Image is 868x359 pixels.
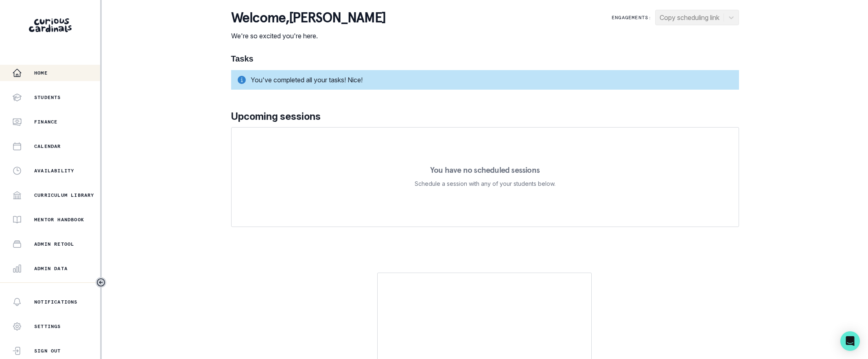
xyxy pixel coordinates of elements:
[231,54,739,64] h1: Tasks
[231,109,739,124] p: Upcoming sessions
[34,94,61,101] p: Students
[840,331,860,351] div: Open Intercom Messenger
[415,179,555,189] p: Schedule a session with any of your students below.
[430,166,540,174] p: You have no scheduled sessions
[34,167,74,174] p: Availability
[34,323,61,330] p: Settings
[34,241,74,247] p: Admin Retool
[29,18,72,32] img: Curious Cardinals Logo
[34,143,61,150] p: Calendar
[96,277,106,288] button: Toggle sidebar
[231,31,386,41] p: We're so excited you're here.
[34,70,48,76] p: Home
[34,216,84,223] p: Mentor Handbook
[612,14,652,21] p: Engagements:
[231,10,386,26] p: Welcome , [PERSON_NAME]
[34,265,68,272] p: Admin Data
[34,348,61,354] p: Sign Out
[34,192,94,198] p: Curriculum Library
[34,119,57,125] p: Finance
[34,299,78,305] p: Notifications
[231,70,739,90] div: You've completed all your tasks! Nice!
